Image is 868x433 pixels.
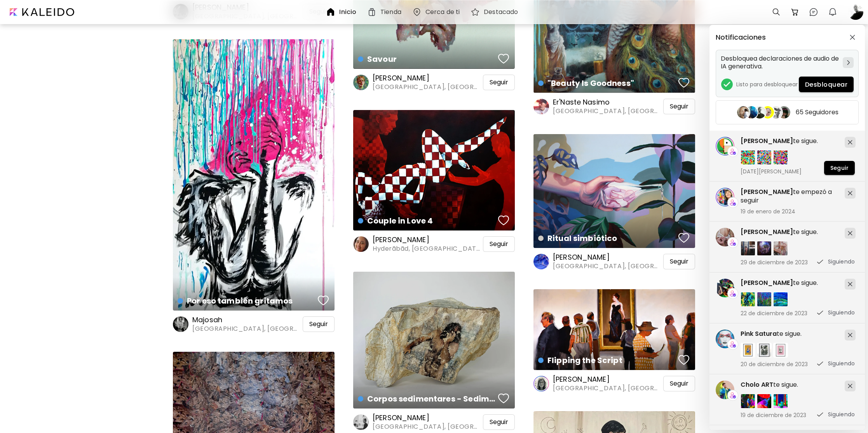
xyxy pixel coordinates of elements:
[736,80,798,88] h5: Listo para desbloquear
[741,188,838,205] h5: te empezó a seguir
[796,108,838,116] h5: 65 Seguidores
[741,412,838,419] span: 19 de diciembre de 2023
[741,278,793,287] span: [PERSON_NAME]
[847,60,850,65] img: chevron
[850,35,855,40] img: closeButton
[741,381,838,389] h5: te sigue.
[741,227,793,236] span: [PERSON_NAME]
[741,330,838,338] h5: te sigue.
[828,410,855,419] p: Siguiendo
[741,136,793,145] span: [PERSON_NAME]
[721,78,733,91] img: checkmark
[741,259,838,266] span: 29 de diciembre de 2023
[828,258,855,266] p: Siguiendo
[741,187,793,196] span: [PERSON_NAME]
[741,329,777,338] span: Pink Satura
[741,208,838,215] span: 19 de enero de 2024
[741,361,838,368] span: 20 de diciembre de 2023
[799,77,854,92] button: Desbloquear
[741,310,838,317] span: 22 de diciembre de 2023
[846,31,859,44] button: closeButton
[741,380,773,389] span: Cholo ART
[741,137,838,145] h5: te sigue.
[828,309,855,317] p: Siguiendo
[721,55,840,70] h5: Desbloquea declaraciones de audio de IA generativa.
[741,168,838,175] span: [DATE][PERSON_NAME]
[716,33,766,41] h5: Notificaciones
[830,164,849,172] span: Seguir
[805,80,847,89] span: Desbloquear
[741,228,838,236] h5: te sigue.
[828,360,855,368] p: Siguiendo
[741,279,838,287] h5: te sigue.
[824,161,855,175] button: Seguir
